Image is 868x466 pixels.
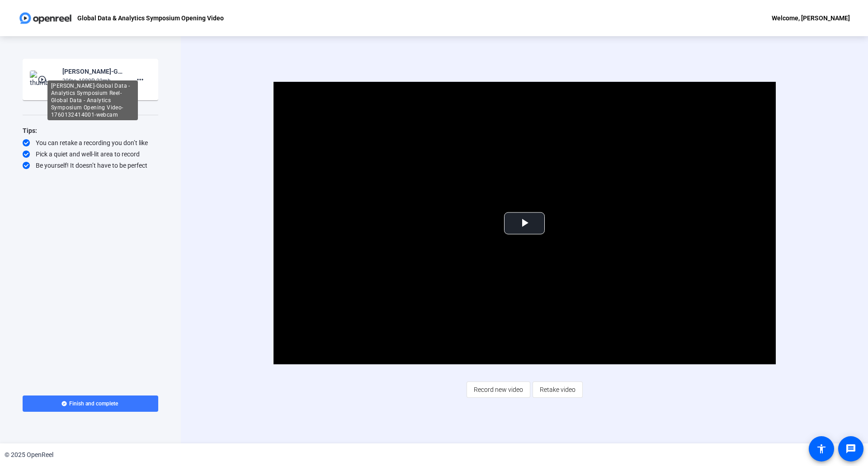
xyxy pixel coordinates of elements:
mat-icon: message [845,443,856,454]
div: © 2025 OpenReel [5,450,53,460]
div: Be yourself! It doesn’t have to be perfect [23,161,158,170]
mat-icon: more_horiz [135,74,146,85]
p: Global Data & Analytics Symposium Opening Video [77,13,224,24]
div: Welcome, [PERSON_NAME] [772,13,850,24]
img: thumb-nail [30,71,57,89]
div: [PERSON_NAME]-Global Data - Analytics Symposium Reel-Global Data - Analytics Symposium Opening Vi... [62,66,123,77]
button: Finish and complete [23,395,158,412]
button: Retake video [533,381,583,398]
mat-icon: accessibility [816,443,827,454]
div: Tips: [23,125,158,136]
span: Record new video [474,381,523,398]
span: Finish and complete [69,400,118,407]
img: OpenReel logo [18,9,73,27]
div: You can retake a recording you don’t like [23,138,158,147]
div: Video Player [274,82,776,364]
button: Record new video [467,381,530,398]
mat-icon: play_circle_outline [38,75,48,84]
button: Play Video [504,212,545,234]
span: Retake video [540,381,576,398]
div: [PERSON_NAME]-Global Data - Analytics Symposium Reel-Global Data - Analytics Symposium Opening Vi... [47,80,138,120]
div: Pick a quiet and well-lit area to record [23,150,158,159]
